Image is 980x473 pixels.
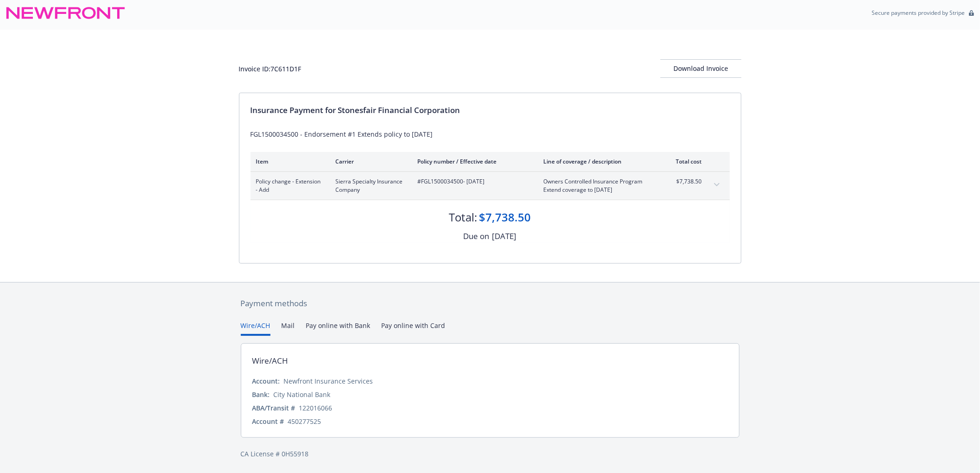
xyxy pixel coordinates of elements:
span: #FGL1500034500 - [DATE] [418,177,529,186]
div: Line of coverage / description [544,158,653,165]
div: Policy change - Extension - AddSierra Specialty Insurance Company#FGL1500034500- [DATE]Owners Con... [251,172,730,200]
div: [DATE] [492,230,517,242]
div: Download Invoice [660,60,741,77]
button: Pay online with Bank [306,321,371,336]
div: Account: [252,376,280,386]
div: City National Bank [274,390,331,399]
span: Policy change - Extension - Add [256,177,321,194]
div: Due on [464,230,490,242]
button: Mail [282,321,295,336]
div: Carrier [336,158,403,165]
div: CA License # 0H55918 [241,449,740,459]
div: 122016066 [299,403,333,413]
div: 450277525 [288,416,321,426]
div: $7,738.50 [479,209,531,225]
div: Total: [449,209,477,225]
span: $7,738.50 [667,177,702,186]
div: Bank: [252,390,270,399]
button: expand content [710,177,724,192]
button: Wire/ACH [241,321,270,336]
button: Download Invoice [660,59,741,78]
p: Secure payments provided by Stripe [872,9,965,17]
span: Extend coverage to [DATE] [544,186,653,194]
span: Owners Controlled Insurance Program [544,177,653,186]
div: FGL1500034500 - Endorsement #1 Extends policy to [DATE] [251,129,730,139]
div: Item [256,158,321,165]
div: Account # [252,416,284,426]
div: Wire/ACH [252,355,289,367]
span: Sierra Specialty Insurance Company [336,177,403,194]
div: Payment methods [241,297,740,309]
div: Policy number / Effective date [418,158,529,165]
div: Newfront Insurance Services [284,376,373,386]
button: Pay online with Card [382,321,446,336]
div: Insurance Payment for Stonesfair Financial Corporation [251,104,730,116]
span: Owners Controlled Insurance ProgramExtend coverage to [DATE] [544,177,653,194]
div: ABA/Transit # [252,403,295,413]
div: Invoice ID: 7C611D1F [239,64,302,74]
div: Total cost [667,158,702,165]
